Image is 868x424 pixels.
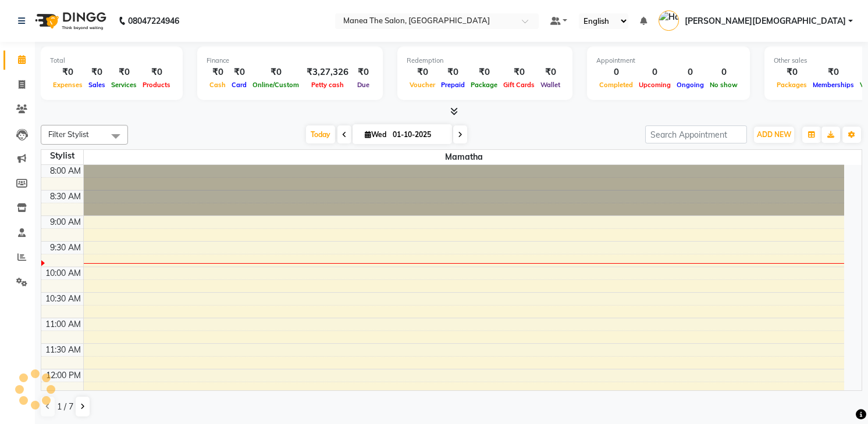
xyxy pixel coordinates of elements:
span: Due [354,81,372,89]
span: Filter Stylist [48,130,89,139]
div: 0 [596,66,636,79]
div: ₹0 [207,66,229,79]
div: Redemption [407,56,563,66]
div: Stylist [41,150,83,162]
span: Cash [207,81,229,89]
span: Online/Custom [250,81,302,89]
span: Wallet [538,81,563,89]
input: Search Appointment [645,125,747,143]
div: 11:00 AM [43,318,83,330]
span: Packages [774,81,810,89]
div: Appointment [596,56,741,66]
div: ₹0 [140,66,173,79]
span: Wed [362,130,389,139]
div: ₹0 [774,66,810,79]
span: 1 / 7 [57,401,73,413]
div: ₹0 [250,66,302,79]
span: Prepaid [438,81,468,89]
div: ₹0 [810,66,857,79]
span: Ongoing [674,81,707,89]
span: Mamatha [84,150,845,164]
div: 0 [674,66,707,79]
span: [PERSON_NAME][DEMOGRAPHIC_DATA] [685,15,846,27]
button: ADD NEW [754,127,794,143]
input: 2025-10-01 [389,126,447,143]
div: 10:30 AM [43,293,83,305]
span: Upcoming [636,81,674,89]
div: 9:30 AM [48,242,83,254]
div: ₹0 [108,66,140,79]
b: 08047224946 [128,5,179,37]
div: 11:30 AM [43,344,83,356]
div: 9:00 AM [48,216,83,228]
div: ₹3,27,326 [302,66,353,79]
div: ₹0 [500,66,538,79]
div: ₹0 [353,66,373,79]
div: Total [50,56,173,66]
img: logo [30,5,109,37]
div: 10:00 AM [43,267,83,279]
div: 0 [636,66,674,79]
span: No show [707,81,741,89]
span: Petty cash [308,81,347,89]
div: ₹0 [538,66,563,79]
img: Hari Krishna [659,10,679,31]
div: ₹0 [50,66,86,79]
div: ₹0 [86,66,108,79]
span: Card [229,81,250,89]
div: ₹0 [229,66,250,79]
span: Products [140,81,173,89]
div: 8:30 AM [48,191,83,203]
span: Gift Cards [500,81,538,89]
span: Voucher [407,81,438,89]
div: 12:00 PM [44,369,83,382]
div: ₹0 [438,66,468,79]
div: 0 [707,66,741,79]
span: Sales [86,81,108,89]
div: ₹0 [407,66,438,79]
span: Package [468,81,500,89]
div: 8:00 AM [48,165,83,177]
span: Today [306,125,335,143]
span: Expenses [50,81,86,89]
span: Completed [596,81,636,89]
span: Services [108,81,140,89]
div: ₹0 [468,66,500,79]
span: ADD NEW [757,130,791,139]
div: Finance [207,56,373,66]
span: Memberships [810,81,857,89]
